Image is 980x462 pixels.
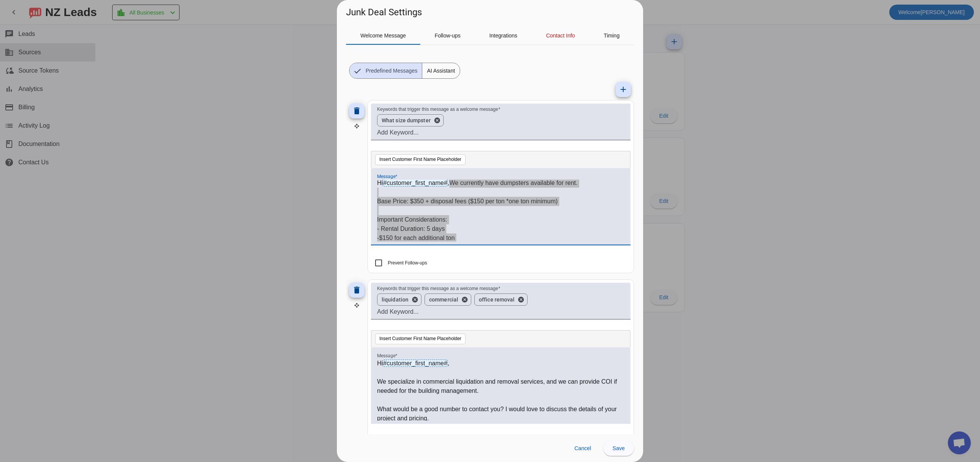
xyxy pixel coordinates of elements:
label: Prevent Follow-ups [386,259,427,267]
button: 'remove ' + word [431,117,444,124]
span: Follow-ups [434,33,461,38]
span: office removal [479,296,514,303]
p: Hi , [377,359,624,368]
span: commercial [429,296,458,303]
span: Welcome Message [361,33,406,38]
button: 'remove ' + word [458,296,471,303]
mat-icon: delete [352,106,361,115]
p: What would be a good number to contact you? I would love to discuss the details of your project a... [377,405,624,423]
mat-label: Keywords that trigger this message as a welcome message [377,107,498,112]
button: Cancel [568,441,597,456]
p: We specialize in commercial liquidation and removal services, and we can provide COI if needed fo... [377,377,624,396]
span: #customer_first_name# [383,360,448,367]
p: -$150 for each additional ton [377,233,624,243]
button: Save [603,441,634,456]
input: Add Keyword... [377,128,624,137]
span: Predefined Messages [361,63,422,78]
button: Insert Customer First Name Placeholder [375,334,465,344]
mat-icon: add [619,85,628,94]
span: AI Assistant [422,63,459,78]
button: Insert Customer First Name Placeholder [375,154,465,165]
p: - Rental Duration: 5 days [377,224,624,233]
span: Save [612,445,625,451]
p: Important Considerations: [377,215,624,224]
p: Hi ,We currently have dumpsters available for rent. [377,178,624,188]
span: liquidation [382,296,408,303]
p: Base Price: $350 + disposal fees ($150 per ton *one ton minimum) [377,197,624,206]
mat-icon: delete [352,285,361,295]
h1: Junk Deal Settings [346,6,422,18]
button: 'remove ' + word [514,296,528,303]
span: Integrations [489,33,517,38]
span: Cancel [574,445,591,451]
mat-chip-grid: Enter keywords [377,113,624,128]
span: Contact Info [546,33,575,38]
input: Add Keyword... [377,307,624,316]
mat-label: Keywords that trigger this message as a welcome message [377,286,498,291]
span: #customer_first_name# [383,179,448,186]
button: 'remove ' + word [408,296,421,303]
mat-chip-grid: Enter keywords [377,292,624,307]
span: Timing [604,33,620,38]
span: What size dumpster [382,117,431,124]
